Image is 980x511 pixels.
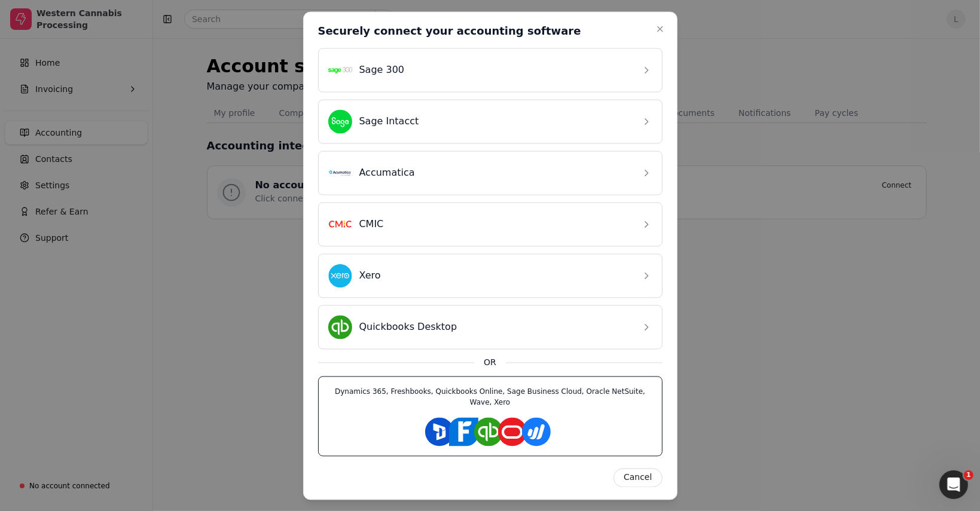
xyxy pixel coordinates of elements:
span: OR [484,356,496,369]
div: Quickbooks Desktop [328,315,634,339]
iframe: Intercom live chat [939,470,968,499]
div: CMIC [328,212,634,236]
div: Sage 300 [328,58,634,82]
button: Cancel [613,468,662,487]
span: 1 [964,470,973,480]
div: Xero [328,264,634,287]
h2: Securely connect your accounting software [318,24,581,38]
div: Dynamics 365, Freshbooks, Quickbooks Online, Sage Business Cloud, Oracle NetSuite, Wave, Xero [328,386,652,410]
div: Sage Intacct [328,109,634,133]
div: Accumatica [328,161,634,185]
